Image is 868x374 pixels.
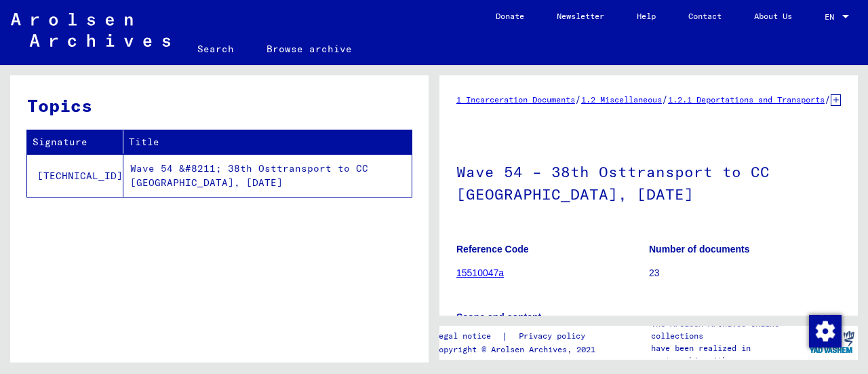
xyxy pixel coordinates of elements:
img: Arolsen_neg.svg [11,13,170,47]
td: [TECHNICAL_ID] [27,154,123,197]
span: / [575,93,581,105]
span: EN [825,12,840,22]
a: Privacy policy [508,329,601,343]
span: / [825,93,831,105]
a: 15510047a [456,267,504,278]
th: Signature [27,130,123,154]
a: 1.2 Miscellaneous [581,94,662,105]
b: Scope and content [456,312,541,322]
p: 23 [649,266,841,280]
b: Number of documents [649,244,750,255]
th: Title [123,130,412,154]
div: | [434,329,601,343]
a: 1 Incarceration Documents [456,94,575,105]
p: The Arolsen Archives online collections [651,318,806,342]
a: Search [181,33,250,65]
img: Change consent [809,315,842,348]
b: Reference Code [456,244,529,255]
img: yv_logo.png [806,325,857,359]
h3: Topics [27,92,411,119]
span: / [662,93,668,105]
p: Copyright © Arolsen Archives, 2021 [434,343,601,356]
a: Browse archive [250,33,368,65]
p: have been realized in partnership with [651,342,806,367]
a: 1.2.1 Deportations and Transports [668,94,825,105]
h1: Wave 54 – 38th Osttransport to CC [GEOGRAPHIC_DATA], [DATE] [456,141,841,223]
td: Wave 54 &#8211; 38th Osttransport to CC [GEOGRAPHIC_DATA], [DATE] [123,154,412,197]
a: Legal notice [434,329,502,343]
